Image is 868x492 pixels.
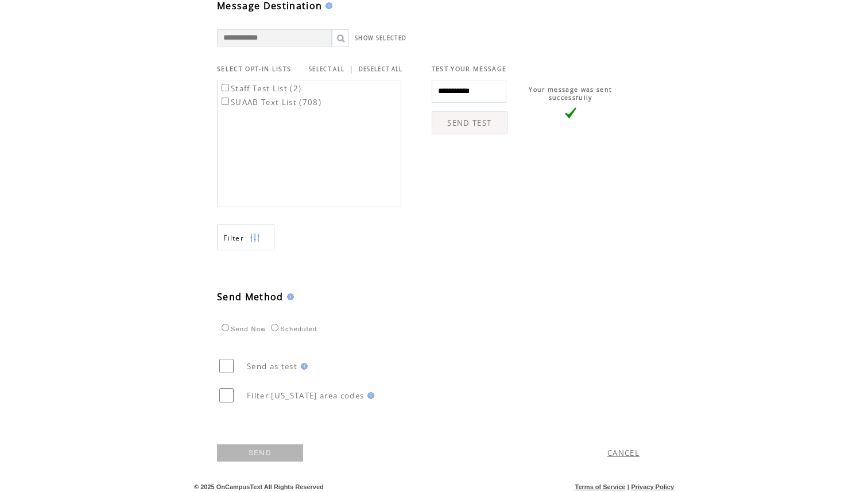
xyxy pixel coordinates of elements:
span: SELECT OPT-IN LISTS [217,65,291,73]
span: | [627,483,629,490]
img: help.gif [322,2,332,9]
label: SUAAB Text List (708) [219,97,321,107]
span: TEST YOUR MESSAGE [432,65,507,73]
a: Privacy Policy [631,483,674,490]
a: SEND TEST [432,111,507,134]
a: Filter [217,224,274,250]
img: filters.png [250,225,260,251]
span: Filter [US_STATE] area codes [247,390,364,401]
img: help.gif [297,363,308,370]
img: help.gif [284,293,294,300]
span: Show filters [223,233,244,243]
a: CANCEL [607,448,640,458]
input: Scheduled [271,324,278,331]
span: Your message was sent successfully [529,86,612,102]
label: Send Now [219,326,266,332]
span: | [349,64,354,74]
span: © 2025 OnCampusText All Rights Reserved [194,483,324,490]
input: SUAAB Text List (708) [222,98,229,105]
span: Send as test [247,361,297,371]
a: DESELECT ALL [359,65,403,73]
a: SHOW SELECTED [355,34,406,42]
input: Send Now [222,324,229,331]
img: vLarge.png [565,107,576,119]
label: Staff Test List (2) [219,83,301,94]
label: Scheduled [268,326,317,332]
a: Terms of Service [575,483,626,490]
a: SELECT ALL [309,65,344,73]
span: Send Method [217,290,284,303]
img: help.gif [364,392,374,399]
a: SEND [217,444,303,462]
input: Staff Test List (2) [222,84,229,91]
